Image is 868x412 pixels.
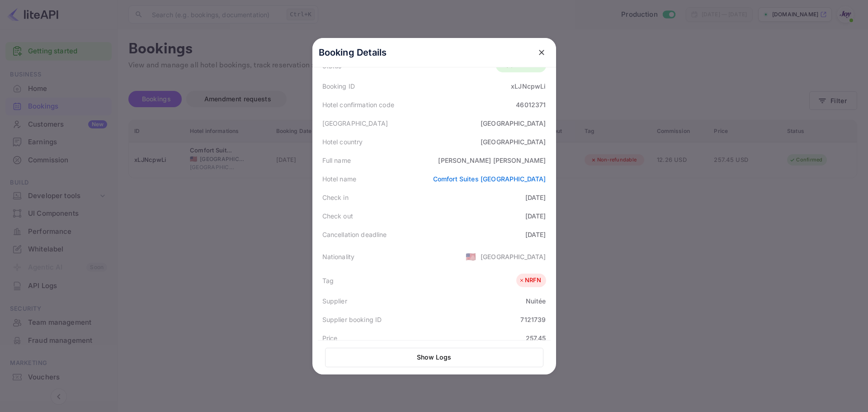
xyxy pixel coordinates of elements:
div: Supplier booking ID [322,315,382,324]
span: United States [466,248,476,265]
div: Full name [322,156,351,165]
div: Tag [322,276,334,285]
div: Hotel country [322,137,363,147]
button: Show Logs [325,348,543,367]
div: Hotel confirmation code [322,100,394,109]
div: [DATE] [525,193,546,202]
div: 46012371 [516,100,546,109]
div: Nuitée [526,296,546,306]
div: 257.45 [526,333,546,343]
div: Booking ID [322,81,355,91]
button: close [533,44,550,61]
div: Cancellation deadline [322,230,387,239]
div: Check out [322,211,353,221]
div: [GEOGRAPHIC_DATA] [322,118,388,128]
div: [GEOGRAPHIC_DATA] [481,252,546,261]
div: xLJNcpwLi [511,81,546,91]
div: Nationality [322,252,355,261]
div: [DATE] [525,211,546,221]
div: 7121739 [520,315,546,324]
div: [GEOGRAPHIC_DATA] [481,137,546,147]
div: NRFN [519,276,542,285]
div: [PERSON_NAME] [PERSON_NAME] [438,156,546,165]
div: Supplier [322,296,347,306]
div: Hotel name [322,174,357,184]
div: [GEOGRAPHIC_DATA] [481,118,546,128]
div: Check in [322,193,349,202]
a: Comfort Suites [GEOGRAPHIC_DATA] [433,175,546,183]
div: Price [322,333,338,343]
p: Booking Details [319,46,387,59]
div: [DATE] [525,230,546,239]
